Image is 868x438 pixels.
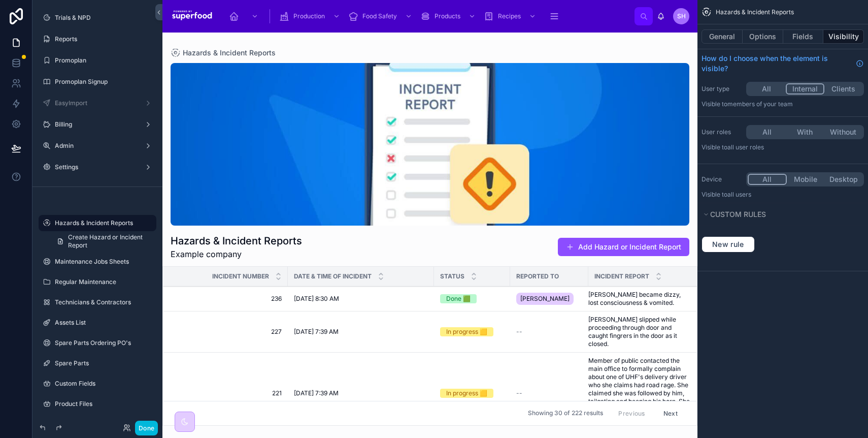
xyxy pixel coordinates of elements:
label: Maintenance Jobs Sheets [55,258,150,266]
a: 221 [175,389,282,397]
label: Custom Fields [55,380,150,388]
button: Fields [783,29,824,44]
span: Incident Report [594,272,649,280]
a: Settings [55,163,136,171]
button: Mobile [787,174,825,185]
span: Example company [171,248,302,260]
button: Options [743,29,783,44]
a: [PERSON_NAME] became dizzy, lost consciousness & vomited. [588,291,691,307]
a: Create Hazard or Incident Report [51,233,156,249]
a: [PERSON_NAME] slipped while proceeding through door and caught fingrers in the door as it closed. [588,316,691,348]
a: [PERSON_NAME] [516,291,582,307]
a: Done 🟩 [440,294,504,303]
span: Status [440,272,464,280]
button: New rule [702,236,755,253]
label: User type [702,85,742,93]
button: Clients [824,83,862,95]
a: Recipes [481,7,541,25]
span: New rule [708,240,748,249]
button: Visibility [823,29,864,44]
span: Date & Time of Incident [294,272,372,280]
label: Reports [55,35,150,43]
label: Device [702,175,742,183]
label: User roles [702,128,742,136]
p: Visible to [702,143,864,151]
span: Food Safety [362,12,397,20]
label: Admin [55,142,136,150]
label: Product Files [55,400,150,408]
button: All [748,127,786,138]
span: Recipes [498,12,521,20]
span: Custom rules [710,210,766,218]
span: -- [516,328,522,336]
span: all users [727,191,751,198]
a: Trials & NPD [55,14,150,22]
button: Internal [786,83,825,95]
button: Without [824,127,862,138]
div: In progress 🟨 [446,327,487,336]
label: EasyImport [55,99,136,107]
label: Spare Parts [55,359,150,367]
button: All [748,174,787,185]
a: [DATE] 7:39 AM [294,328,428,336]
a: Promoplan Signup [55,78,150,86]
span: Reported To [516,272,559,280]
div: Done 🟩 [446,294,471,303]
span: [DATE] 7:39 AM [294,389,339,397]
label: Assets List [55,319,150,327]
span: [DATE] 7:39 AM [294,328,339,336]
span: Create Hazard or Incident Report [68,233,150,249]
span: [DATE] 8:30 AM [294,295,339,303]
a: [DATE] 7:39 AM [294,389,428,397]
label: Hazards & Incident Reports [55,219,150,227]
a: Promoplan [55,56,150,65]
button: With [786,127,824,138]
span: SH [677,12,686,20]
a: Production [276,7,345,25]
a: 236 [175,295,282,303]
span: How do I choose when the element is visible? [702,53,852,74]
span: Incident Number [212,272,269,280]
a: Products [417,7,481,25]
button: All [748,83,786,95]
img: App logo [171,8,214,24]
a: In progress 🟨 [440,327,504,336]
a: -- [516,389,582,397]
a: Hazards & Incident Reports [171,48,276,58]
span: Hazards & Incident Reports [183,48,276,58]
label: Spare Parts Ordering PO's [55,339,150,347]
a: Member of public contacted the main office to formally complain about one of UHF's delivery drive... [588,357,691,430]
span: Production [293,12,325,20]
button: Add Hazard or Incident Report [558,238,689,256]
a: 227 [175,328,282,336]
a: How do I choose when the element is visible? [702,53,864,74]
label: Technicians & Contractors [55,298,150,306]
span: [PERSON_NAME] [520,295,570,303]
span: -- [516,389,522,397]
button: Desktop [824,174,862,185]
span: All user roles [727,143,764,151]
button: General [702,29,743,44]
label: Billing [55,120,136,129]
a: Regular Maintenance [55,278,150,286]
span: Hazards & Incident Reports [716,8,794,16]
a: In progress 🟨 [440,389,504,398]
button: Custom rules [702,207,858,222]
button: Hidden pages [37,216,152,230]
h1: Hazards & Incident Reports [171,234,302,248]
